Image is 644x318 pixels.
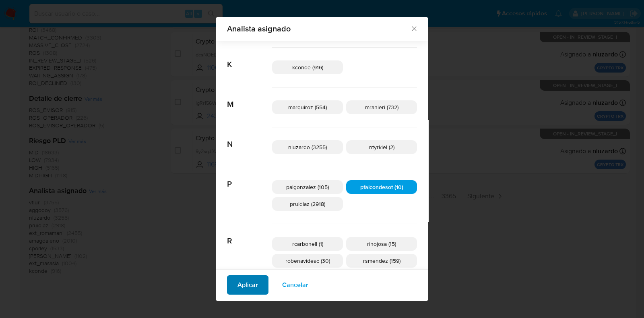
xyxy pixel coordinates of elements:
[282,276,308,294] span: Cancelar
[272,100,343,114] div: marquiroz (554)
[290,200,325,208] span: pruidiaz (2918)
[292,240,323,248] span: rcarbonell (1)
[346,254,417,268] div: rsmendez (159)
[227,87,272,109] span: M
[286,183,329,191] span: palgonzalez (105)
[272,180,343,194] div: palgonzalez (105)
[272,275,319,295] button: Cancelar
[285,257,330,265] span: robenavidesc (30)
[346,237,417,251] div: rinojosa (15)
[346,140,417,154] div: ntyrkiel (2)
[367,240,396,248] span: rinojosa (15)
[272,254,343,268] div: robenavidesc (30)
[292,63,323,71] span: kconde (916)
[237,276,258,294] span: Aplicar
[227,224,272,246] span: R
[272,60,343,74] div: kconde (916)
[369,143,394,151] span: ntyrkiel (2)
[227,25,410,33] span: Analista asignado
[227,127,272,149] span: N
[363,257,400,265] span: rsmendez (159)
[360,183,403,191] span: pfalcondesot (10)
[272,140,343,154] div: nluzardo (3255)
[227,167,272,189] span: P
[288,143,327,151] span: nluzardo (3255)
[288,103,327,111] span: marquiroz (554)
[227,48,272,69] span: K
[346,100,417,114] div: mranieri (732)
[365,103,398,111] span: mranieri (732)
[346,180,417,194] div: pfalcondesot (10)
[410,25,417,32] button: Cerrar
[272,237,343,251] div: rcarbonell (1)
[272,197,343,211] div: pruidiaz (2918)
[227,275,268,295] button: Aplicar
